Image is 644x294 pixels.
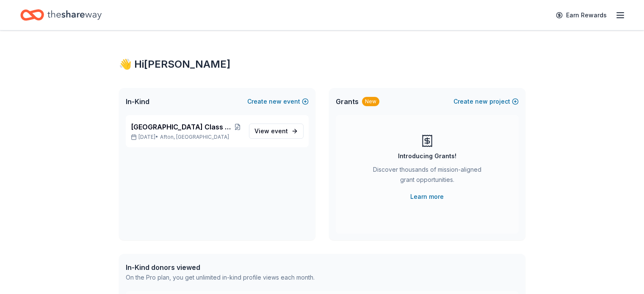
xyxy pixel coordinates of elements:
[126,96,149,107] span: In-Kind
[126,262,315,272] div: In-Kind donors viewed
[20,5,102,25] a: Home
[119,58,525,71] div: 👋 Hi [PERSON_NAME]
[336,96,359,107] span: Grants
[271,127,288,135] span: event
[131,122,233,132] span: [GEOGRAPHIC_DATA] Class of 2026 After Prom Committee
[249,124,304,139] a: View event
[398,151,456,161] div: Introducing Grants!
[362,97,379,106] div: New
[453,96,519,107] button: Createnewproject
[370,165,485,188] div: Discover thousands of mission-aligned grant opportunities.
[126,272,315,283] div: On the Pro plan, you get unlimited in-kind profile views each month.
[247,96,309,107] button: Createnewevent
[160,134,229,140] span: Afton, [GEOGRAPHIC_DATA]
[475,96,488,107] span: new
[410,192,444,202] a: Learn more
[551,8,612,23] a: Earn Rewards
[269,96,282,107] span: new
[131,134,242,140] p: [DATE] •
[254,126,288,136] span: View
